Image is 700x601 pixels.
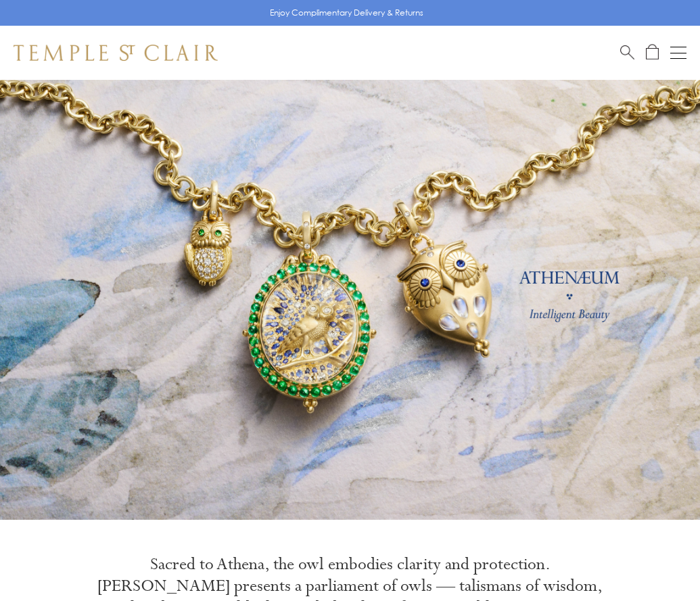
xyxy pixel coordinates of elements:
a: Search [620,44,634,61]
img: Temple St. Clair [14,45,218,61]
a: Open Shopping Bag [646,44,659,61]
button: Open navigation [670,45,686,61]
p: Enjoy Complimentary Delivery & Returns [270,6,423,20]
